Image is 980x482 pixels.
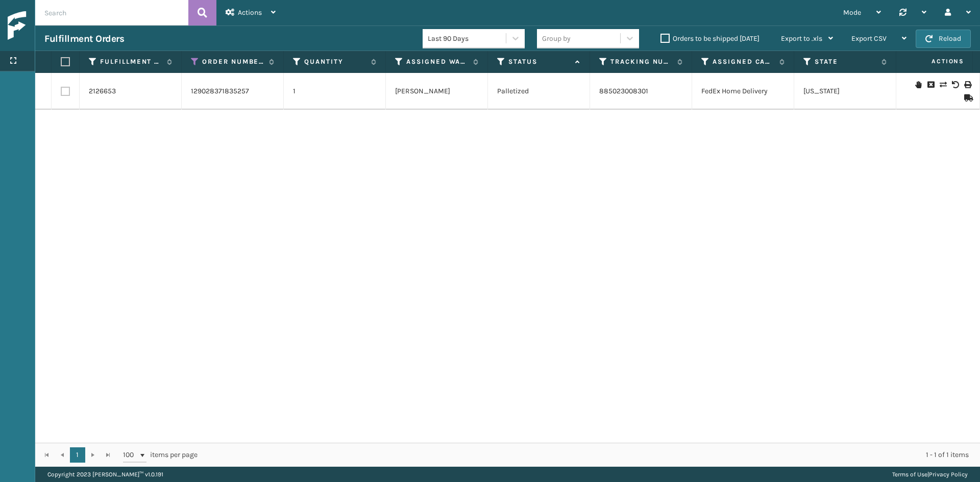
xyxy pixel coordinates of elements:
h3: Fulfillment Orders [44,33,124,45]
label: Status [508,57,570,66]
div: Group by [542,33,571,44]
a: 129028371835257 [191,86,249,96]
label: Assigned Warehouse [406,57,468,66]
i: Request to Be Cancelled [927,81,934,88]
td: Palletized [488,73,590,110]
p: Copyright 2023 [PERSON_NAME]™ v 1.0.191 [47,467,163,482]
span: 100 [123,450,138,460]
label: Tracking Number [610,57,672,66]
a: Privacy Policy [929,471,968,478]
a: Terms of Use [892,471,927,478]
label: Quantity [304,57,366,66]
i: Mark as Shipped [964,94,970,102]
i: Change shipping [940,81,946,88]
a: 1 [70,447,85,463]
span: Mode [843,8,861,17]
div: | [892,467,968,482]
span: Export CSV [851,34,887,43]
td: 1 [284,73,386,110]
label: State [815,57,876,66]
div: Last 90 Days [428,33,507,44]
td: [US_STATE] [794,73,896,110]
label: Order Number [202,57,264,66]
td: FedEx Home Delivery [692,73,794,110]
div: 1 - 1 of 1 items [212,450,969,460]
a: 885023008301 [599,87,648,95]
span: Actions [899,53,970,70]
td: [PERSON_NAME] [386,73,488,110]
span: items per page [123,447,198,463]
img: logo [8,11,100,40]
span: Actions [238,8,262,17]
label: Assigned Carrier Service [713,57,774,66]
button: Reload [916,30,971,48]
label: Fulfillment Order Id [100,57,162,66]
i: Print Label [964,81,970,88]
i: Void Label [952,81,958,88]
i: On Hold [915,81,921,88]
span: Export to .xls [781,34,822,43]
a: 2126653 [89,86,116,96]
label: Orders to be shipped [DATE] [660,34,759,43]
